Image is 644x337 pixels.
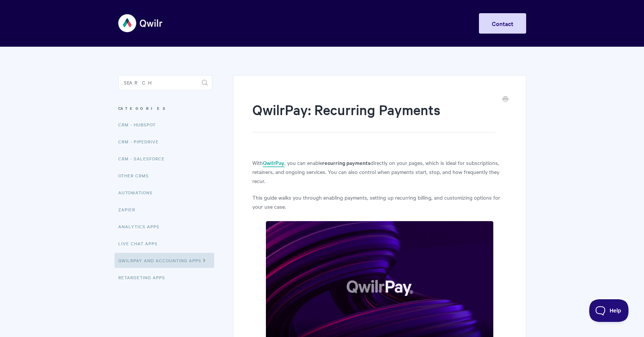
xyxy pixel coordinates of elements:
[118,219,165,234] a: Analytics Apps
[118,102,212,115] h3: Categories
[322,158,371,166] strong: recurring payments
[118,9,163,37] img: Qwilr Help Center
[252,100,495,132] h1: QwilrPay: Recurring Payments
[589,299,629,322] iframe: Toggle Customer Support
[118,75,212,90] input: Search
[502,95,508,104] a: Print this Article
[118,202,141,217] a: Zapier
[118,168,154,183] a: Other CRMs
[118,134,164,149] a: CRM - Pipedrive
[252,158,507,185] p: With , you can enable directly on your pages, which is ideal for subscriptions, retainers, and on...
[479,13,526,34] a: Contact
[118,236,163,251] a: Live Chat Apps
[118,270,171,285] a: Retargeting Apps
[114,253,214,268] a: QwilrPay and Accounting Apps
[118,117,161,132] a: CRM - HubSpot
[252,193,507,211] p: This guide walks you through enabling payments, setting up recurring billing, and customizing opt...
[263,159,284,167] a: QwilrPay
[118,185,158,200] a: Automations
[118,151,170,166] a: CRM - Salesforce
